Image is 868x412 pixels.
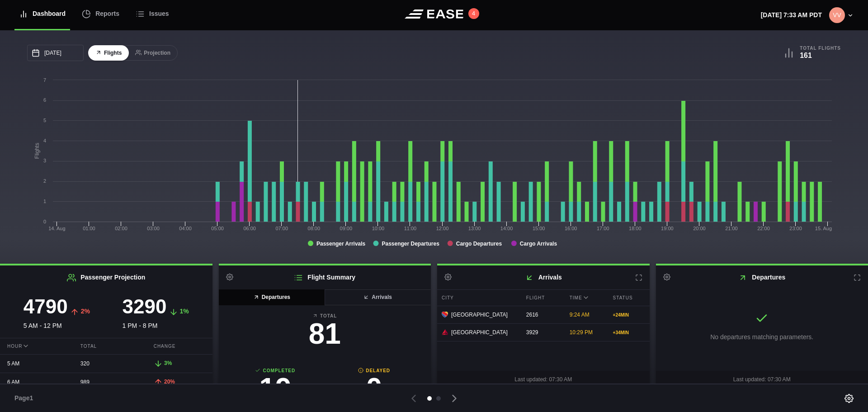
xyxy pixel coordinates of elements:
[219,265,431,289] h2: Flight Summary
[761,10,822,20] p: [DATE] 7:33 AM PDT
[324,289,431,305] button: Arrivals
[14,393,37,403] span: Page 1
[73,355,139,372] div: 320
[43,219,46,224] text: 0
[533,226,545,231] text: 15:00
[146,338,212,354] div: Change
[48,226,65,231] tspan: 14. Aug
[829,7,845,23] img: 315aad5f8c3b3bdba85a25f162631172
[43,138,46,143] text: 4
[88,45,129,61] button: Flights
[372,226,385,231] text: 10:00
[693,226,706,231] text: 20:00
[570,329,593,336] span: 10:29 PM
[226,313,424,319] b: Total
[226,367,325,374] b: Completed
[597,226,609,231] text: 17:00
[179,308,189,315] span: 1%
[436,226,449,231] text: 12:00
[43,77,46,83] text: 7
[43,118,46,123] text: 5
[468,226,481,231] text: 13:00
[451,328,508,336] span: [GEOGRAPHIC_DATA]
[179,226,192,231] text: 04:00
[325,367,424,374] b: Delayed
[34,143,40,159] tspan: Flights
[468,8,479,19] button: 4
[275,226,288,231] text: 07:00
[609,290,650,306] div: Status
[7,297,106,331] div: 5 AM - 12 PM
[710,332,813,342] p: No departures matching parameters.
[629,226,642,231] text: 18:00
[456,241,502,247] tspan: Cargo Departures
[437,265,650,289] h2: Arrivals
[226,367,325,407] a: Completed19
[520,241,557,247] tspan: Cargo Arrivals
[164,360,172,366] span: 3%
[451,311,508,319] span: [GEOGRAPHIC_DATA]
[437,290,519,306] div: City
[340,226,353,231] text: 09:00
[106,297,205,331] div: 1 PM - 8 PM
[789,226,802,231] text: 23:00
[123,297,167,317] h3: 3290
[661,226,674,231] text: 19:00
[565,290,606,306] div: Time
[316,241,366,247] tspan: Passenger Arrivals
[219,289,325,305] button: Departures
[43,158,46,163] text: 3
[24,297,68,317] h3: 4790
[565,226,577,231] text: 16:00
[147,226,160,231] text: 03:00
[73,374,139,391] div: 989
[325,367,424,407] a: Delayed0
[522,306,563,323] div: 2616
[800,52,812,59] b: 161
[325,374,424,403] h3: 0
[115,226,127,231] text: 02:00
[757,226,770,231] text: 22:00
[73,338,139,354] div: Total
[800,45,841,51] b: Total Flights
[437,371,650,388] div: Last updated: 07:30 AM
[404,226,417,231] text: 11:00
[815,226,832,231] tspan: 15. Aug
[83,226,95,231] text: 01:00
[43,97,46,103] text: 6
[226,313,424,353] a: Total81
[27,45,84,61] input: mm/dd/yyyy
[128,45,178,61] button: Projection
[243,226,256,231] text: 06:00
[43,178,46,184] text: 2
[81,308,90,315] span: 2%
[500,226,513,231] text: 14:00
[43,199,46,204] text: 1
[226,319,424,348] h3: 81
[725,226,738,231] text: 21:00
[211,226,224,231] text: 05:00
[613,329,645,336] div: + 34 MIN
[164,379,175,385] span: 20%
[522,324,563,341] div: 3929
[570,312,590,318] span: 9:24 AM
[522,290,563,306] div: Flight
[308,226,321,231] text: 08:00
[226,374,325,403] h3: 19
[382,241,439,247] tspan: Passenger Departures
[613,312,645,318] div: + 24 MIN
